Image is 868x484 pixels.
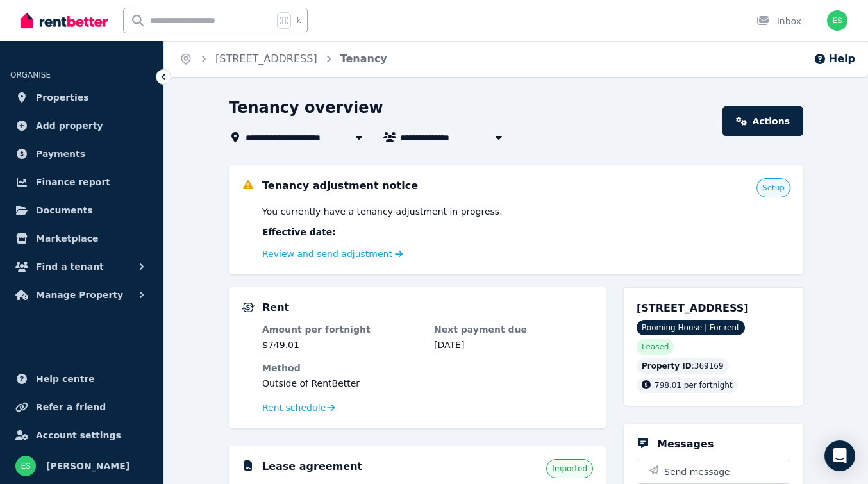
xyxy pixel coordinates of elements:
span: Manage Property [36,287,123,303]
span: k [296,15,301,26]
a: Marketplace [10,226,153,251]
a: Rent schedule [262,401,335,414]
a: Properties [10,85,153,110]
span: Rent schedule [262,401,326,414]
a: Tenancy [340,53,387,65]
span: [STREET_ADDRESS] [637,302,749,314]
img: Elena Schlyder [827,10,847,31]
span: You currently have a tenancy adjustment in progress. [262,205,503,218]
button: Send message [637,460,790,483]
a: Documents [10,197,153,223]
div: Open Intercom Messenger [824,440,855,471]
dd: $749.01 [262,338,421,351]
span: Refer a friend [36,399,106,415]
a: Review and send adjustment [262,249,403,259]
div: : 369169 [637,358,729,374]
span: Setup [762,183,785,193]
span: Add property [36,118,103,133]
a: Add property [10,113,153,138]
span: Rooming House | For rent [637,320,745,335]
span: Help centre [36,371,95,387]
button: Help [814,51,855,67]
a: Help centre [10,366,153,392]
a: [STREET_ADDRESS] [215,53,317,65]
span: ORGANISE [10,71,51,79]
dd: [DATE] [434,338,593,351]
span: Properties [36,90,89,105]
button: Manage Property [10,282,153,308]
dt: Amount per fortnight [262,323,421,336]
img: RentBetter [21,11,108,30]
a: Actions [722,106,803,136]
dd: Outside of RentBetter [262,377,593,390]
h1: Tenancy overview [229,97,383,118]
span: Imported [552,463,587,474]
span: Property ID [642,361,692,371]
h5: Rent [262,300,289,315]
div: Inbox [756,15,801,28]
span: Finance report [36,174,110,190]
span: Marketplace [36,231,98,246]
span: [PERSON_NAME] [46,458,129,474]
a: Refer a friend [10,394,153,420]
span: Documents [36,203,93,218]
img: Rental Payments [242,303,255,312]
h5: Lease agreement [262,459,362,474]
a: Payments [10,141,153,167]
span: Payments [36,146,85,162]
h5: Messages [657,437,714,452]
a: Finance report [10,169,153,195]
span: Effective date : [262,226,336,238]
span: Find a tenant [36,259,104,274]
span: Send message [664,465,730,478]
span: Leased [642,342,669,352]
span: 798.01 per fortnight [655,381,733,390]
dt: Method [262,362,593,374]
h5: Tenancy adjustment notice [262,178,418,194]
a: Account settings [10,422,153,448]
img: Elena Schlyder [15,456,36,476]
button: Find a tenant [10,254,153,280]
nav: Breadcrumb [164,41,403,77]
span: Account settings [36,428,121,443]
dt: Next payment due [434,323,593,336]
